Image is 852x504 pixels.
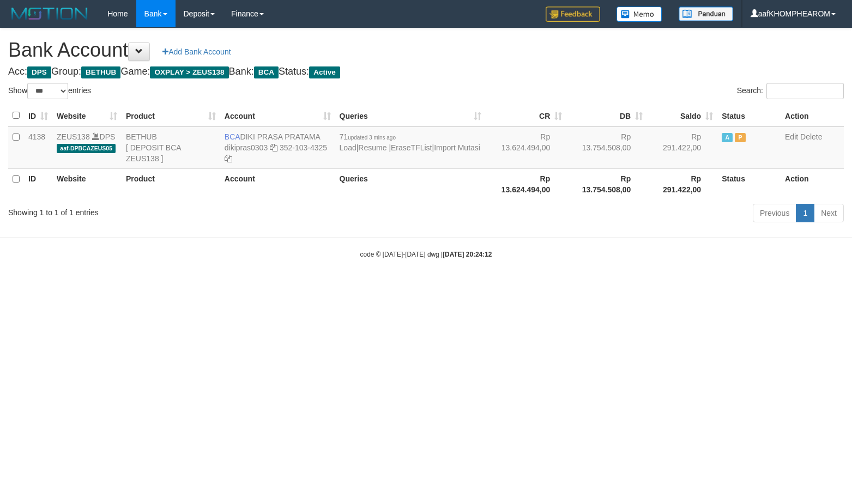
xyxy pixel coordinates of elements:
a: 1 [796,204,814,222]
label: Show entries [8,83,91,99]
a: Next [814,204,844,222]
th: Product: activate to sort column ascending [122,105,220,126]
input: Search: [766,83,844,99]
a: Resume [358,143,386,152]
th: Queries [335,168,486,199]
span: BCA [225,132,240,141]
th: Product [122,168,220,199]
div: Showing 1 to 1 of 1 entries [8,203,347,218]
td: DIKI PRASA PRATAMA 352-103-4325 [220,126,335,169]
span: BETHUB [81,66,120,78]
a: Add Bank Account [155,42,238,61]
span: BCA [254,66,279,78]
span: updated 3 mins ago [348,135,396,141]
a: ZEUS138 [57,132,90,141]
span: DPS [27,66,51,78]
h4: Acc: Group: Game: Bank: Status: [8,66,844,77]
a: Edit [785,132,798,141]
a: Delete [800,132,822,141]
span: Active [722,133,733,142]
th: DB: activate to sort column ascending [566,105,647,126]
img: MOTION_logo.png [8,5,91,22]
td: 4138 [24,126,52,169]
th: Action [781,168,844,199]
th: Rp 291.422,00 [647,168,717,199]
a: EraseTFList [391,143,432,152]
span: Active [309,66,340,78]
small: code © [DATE]-[DATE] dwg | [360,251,492,258]
a: Import Mutasi [434,143,480,152]
td: DPS [52,126,122,169]
th: Rp 13.754.508,00 [566,168,647,199]
img: Button%20Memo.svg [617,7,662,22]
th: ID: activate to sort column ascending [24,105,52,126]
span: | | | [340,132,480,152]
label: Search: [737,83,844,99]
th: Rp 13.624.494,00 [486,168,566,199]
th: Queries: activate to sort column ascending [335,105,486,126]
strong: [DATE] 20:24:12 [443,251,492,258]
a: dikipras0303 [225,143,268,152]
th: Status [717,168,781,199]
select: Showentries [27,83,68,99]
span: OXPLAY > ZEUS138 [150,66,228,78]
th: Account [220,168,335,199]
span: 71 [340,132,396,141]
span: aaf-DPBCAZEUS05 [57,144,116,153]
th: CR: activate to sort column ascending [486,105,566,126]
th: Account: activate to sort column ascending [220,105,335,126]
img: Feedback.jpg [546,7,600,22]
a: Load [340,143,356,152]
img: panduan.png [679,7,733,21]
td: Rp 13.754.508,00 [566,126,647,169]
span: Paused [735,133,746,142]
th: Saldo: activate to sort column ascending [647,105,717,126]
th: Website [52,168,122,199]
th: Action [781,105,844,126]
a: Copy 3521034325 to clipboard [225,154,232,163]
td: BETHUB [ DEPOSIT BCA ZEUS138 ] [122,126,220,169]
a: Previous [753,204,796,222]
th: Status [717,105,781,126]
a: Copy dikipras0303 to clipboard [270,143,277,152]
h1: Bank Account [8,39,844,61]
th: ID [24,168,52,199]
td: Rp 291.422,00 [647,126,717,169]
th: Website: activate to sort column ascending [52,105,122,126]
td: Rp 13.624.494,00 [486,126,566,169]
